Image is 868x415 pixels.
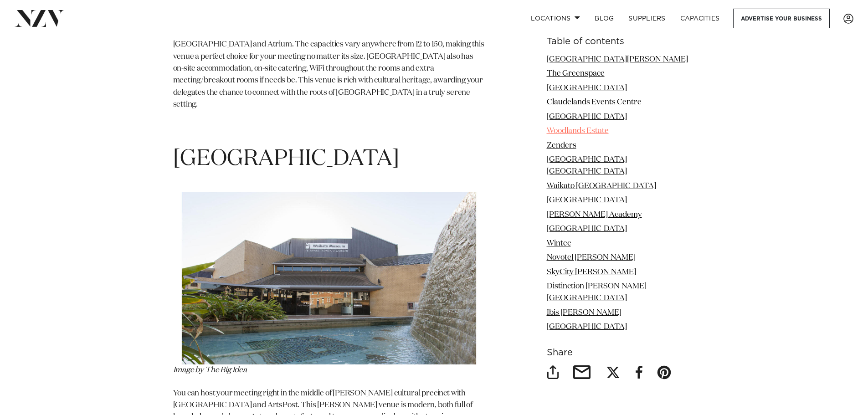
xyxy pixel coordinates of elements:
a: SUPPLIERS [621,9,673,28]
a: Claudelands Events Centre [547,98,642,106]
a: [GEOGRAPHIC_DATA] [547,323,627,331]
a: [PERSON_NAME] Academy [547,211,642,219]
a: The Greenspace [547,70,605,77]
a: [GEOGRAPHIC_DATA][PERSON_NAME] [547,56,688,63]
span: Image by The Big Idea [173,366,247,374]
a: [GEOGRAPHIC_DATA] [GEOGRAPHIC_DATA] [547,156,627,175]
a: [GEOGRAPHIC_DATA] [547,84,627,92]
a: [GEOGRAPHIC_DATA] [547,113,627,121]
a: SkyCity [PERSON_NAME] [547,268,636,276]
h6: Share [547,348,695,358]
a: Capacities [673,9,727,28]
a: Advertise your business [733,9,830,28]
a: Ibis [PERSON_NAME] [547,309,621,317]
a: Wintec [547,240,571,247]
span: [GEOGRAPHIC_DATA] [173,148,399,170]
a: [GEOGRAPHIC_DATA] [547,225,627,233]
img: nzv-logo.png [15,10,64,26]
a: Zenders [547,142,576,149]
a: [GEOGRAPHIC_DATA] [547,196,627,204]
a: Distinction [PERSON_NAME][GEOGRAPHIC_DATA] [547,282,647,302]
a: BLOG [587,9,621,28]
a: Waikato [GEOGRAPHIC_DATA] [547,182,656,190]
a: Locations [524,9,587,28]
h6: Table of contents [547,37,695,46]
a: Novotel [PERSON_NAME] [547,254,636,261]
a: Woodlands Estate [547,127,609,135]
